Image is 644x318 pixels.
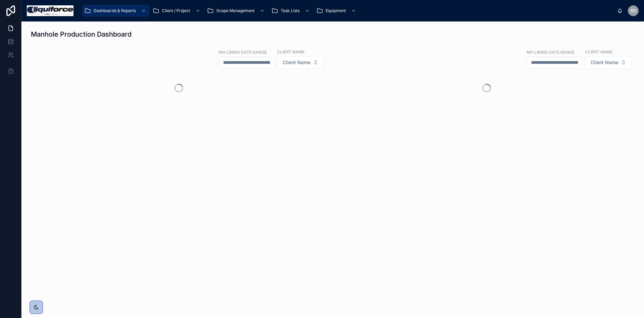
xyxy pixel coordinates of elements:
span: Client / Project [162,8,190,13]
a: Scope Management [205,5,268,17]
a: Task Lists [269,5,313,17]
button: Select Button [277,56,324,69]
span: BD [631,8,636,13]
label: Client Name [585,49,612,55]
label: Client Name [277,49,305,55]
span: Dashboards & Reports [94,8,136,13]
span: Client Name [283,59,310,66]
span: Scope Management [216,8,255,13]
a: Equipment [314,5,359,17]
span: Client Name [591,59,618,66]
label: MH Lining Date Range [219,49,267,55]
span: Equipment [326,8,346,13]
span: Task Lists [281,8,300,13]
img: App logo [27,5,73,16]
a: Client / Project [151,5,204,17]
label: MH Lining Date Range [527,49,575,55]
button: Select Button [585,56,632,69]
a: Dashboards & Reports [82,5,149,17]
h1: Manhole Production Dashboard [31,30,131,39]
div: scrollable content [79,3,617,18]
